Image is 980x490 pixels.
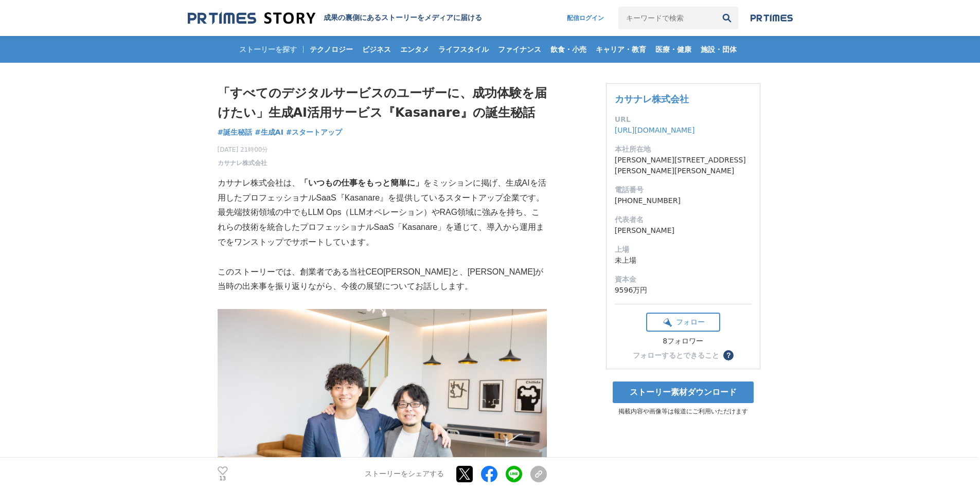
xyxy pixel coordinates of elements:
dt: 資本金 [615,274,752,285]
a: 医療・健康 [651,36,696,63]
dd: 9596万円 [615,285,752,296]
div: 8フォロワー [646,337,720,346]
dt: 代表者名 [615,214,752,225]
dd: [PERSON_NAME][STREET_ADDRESS][PERSON_NAME][PERSON_NAME] [615,155,752,176]
a: #スタートアップ [286,127,343,138]
img: prtimes [751,14,793,22]
a: ファイナンス [494,36,545,63]
a: カサナレ株式会社 [615,94,689,104]
dt: 電話番号 [615,185,752,195]
a: キャリア・教育 [592,36,650,63]
p: 掲載内容や画像等は報道にご利用いただけます [606,407,760,416]
span: テクノロジー [306,45,357,54]
a: ストーリー素材ダウンロード [613,382,754,403]
input: キーワードで検索 [618,7,716,29]
dd: [PHONE_NUMBER] [615,195,752,206]
span: #誕生秘話 [218,128,253,137]
a: 成果の裏側にあるストーリーをメディアに届ける 成果の裏側にあるストーリーをメディアに届ける [188,11,482,25]
a: 施設・団体 [697,36,741,63]
span: ビジネス [358,45,395,54]
a: テクノロジー [306,36,357,63]
a: [URL][DOMAIN_NAME] [615,126,695,134]
a: #生成AI [255,127,283,138]
div: フォローするとできること [633,352,719,359]
span: ライフスタイル [434,45,493,54]
a: 配信ログイン [557,7,614,29]
span: ？ [725,352,732,359]
button: フォロー [646,313,720,332]
dt: 本社所在地 [615,144,752,155]
p: 13 [218,476,228,481]
span: 施設・団体 [697,45,741,54]
dd: 未上場 [615,255,752,266]
a: ライフスタイル [434,36,493,63]
span: #スタートアップ [286,128,343,137]
a: カサナレ株式会社 [218,158,267,168]
p: ストーリーをシェアする [365,469,444,479]
img: 成果の裏側にあるストーリーをメディアに届ける [188,11,315,25]
dd: [PERSON_NAME] [615,225,752,236]
span: [DATE] 21時00分 [218,145,269,154]
a: #誕生秘話 [218,127,253,138]
span: 医療・健康 [651,45,696,54]
p: このストーリーでは、創業者である当社CEO[PERSON_NAME]と、[PERSON_NAME]が当時の出来事を振り返りながら、今後の展望についてお話しします。 [218,265,547,295]
button: 検索 [716,7,738,29]
a: エンタメ [396,36,433,63]
h1: 「すべてのデジタルサービスのユーザーに、成功体験を届けたい」生成AI活用サービス『Kasanare』の誕生秘話 [218,83,547,123]
span: キャリア・教育 [592,45,650,54]
span: ファイナンス [494,45,545,54]
p: カサナレ株式会社は、 をミッションに掲げ、生成AIを活用したプロフェッショナルSaaS『Kasanare』を提供しているスタートアップ企業です。最先端技術領域の中でもLLM Ops（LLMオペレ... [218,176,547,250]
a: ビジネス [358,36,395,63]
dt: 上場 [615,244,752,255]
button: ？ [723,350,734,360]
a: 飲食・小売 [546,36,591,63]
dt: URL [615,114,752,125]
span: 飲食・小売 [546,45,591,54]
span: エンタメ [396,45,433,54]
strong: 「いつもの仕事をもっと簡単に」 [300,178,423,187]
span: #生成AI [255,128,283,137]
h2: 成果の裏側にあるストーリーをメディアに届ける [324,13,482,23]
